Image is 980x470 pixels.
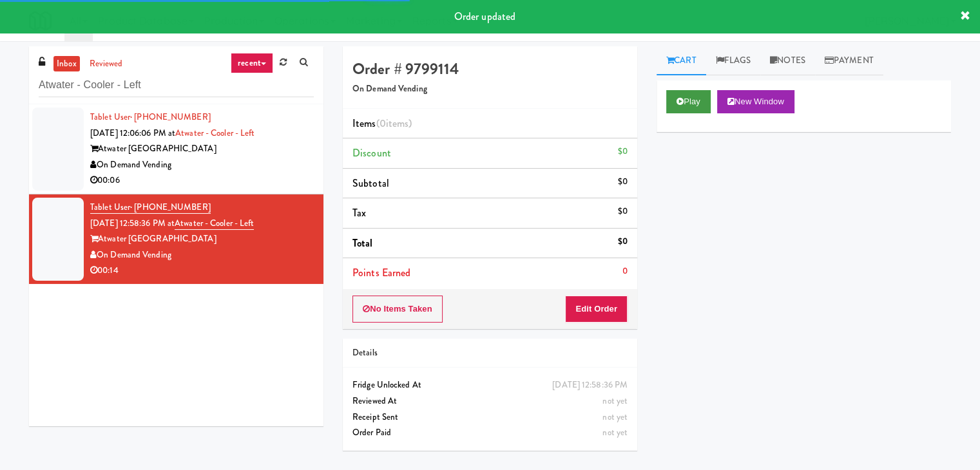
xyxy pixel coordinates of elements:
[352,393,628,409] div: Reviewed At
[352,377,628,393] div: Fridge Unlocked At
[352,265,410,280] span: Points Earned
[352,84,628,94] h5: On Demand Vending
[618,174,628,190] div: $0
[602,411,628,423] span: not yet
[352,425,628,441] div: Order Paid
[602,395,628,407] span: not yet
[90,231,314,247] div: Atwater [GEOGRAPHIC_DATA]
[352,116,412,131] span: Items
[386,116,409,131] ng-pluralize: items
[602,426,628,438] span: not yet
[622,263,628,279] div: 0
[352,146,391,160] span: Discount
[376,116,412,131] span: (0 )
[175,217,254,230] a: Atwater - Cooler - Left
[706,46,761,75] a: Flags
[352,176,389,191] span: Subtotal
[53,56,80,72] a: inbox
[815,46,883,75] a: Payment
[618,144,628,160] div: $0
[90,111,211,123] a: Tablet User· [PHONE_NUMBER]
[352,61,628,77] h4: Order # 9799114
[657,46,706,75] a: Cart
[454,9,515,24] span: Order updated
[39,73,314,97] input: Search vision orders
[29,194,323,284] li: Tablet User· [PHONE_NUMBER][DATE] 12:58:36 PM atAtwater - Cooler - LeftAtwater [GEOGRAPHIC_DATA]O...
[90,127,175,139] span: [DATE] 12:06:06 PM at
[352,345,628,361] div: Details
[552,377,628,393] div: [DATE] 12:58:36 PM
[130,111,211,123] span: · [PHONE_NUMBER]
[86,56,126,72] a: reviewed
[90,247,314,263] div: On Demand Vending
[29,104,323,194] li: Tablet User· [PHONE_NUMBER][DATE] 12:06:06 PM atAtwater - Cooler - LeftAtwater [GEOGRAPHIC_DATA]O...
[717,90,794,113] button: New Window
[231,53,273,73] a: recent
[760,46,815,75] a: Notes
[352,236,373,250] span: Total
[175,127,255,139] a: Atwater - Cooler - Left
[618,234,628,250] div: $0
[666,90,711,113] button: Play
[90,217,175,229] span: [DATE] 12:58:36 PM at
[90,263,314,279] div: 00:14
[618,203,628,220] div: $0
[352,409,628,426] div: Receipt Sent
[90,201,211,214] a: Tablet User· [PHONE_NUMBER]
[90,157,314,173] div: On Demand Vending
[352,296,443,323] button: No Items Taken
[352,205,366,220] span: Tax
[90,173,314,189] div: 00:06
[130,201,211,213] span: · [PHONE_NUMBER]
[90,141,314,157] div: Atwater [GEOGRAPHIC_DATA]
[565,296,628,323] button: Edit Order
